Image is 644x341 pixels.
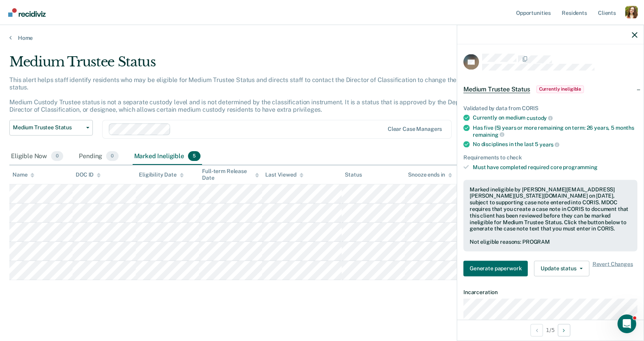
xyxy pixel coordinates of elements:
a: Navigate to form link [463,261,531,276]
div: Clear case managers [388,126,442,132]
span: custody [527,115,553,121]
img: Recidiviz [8,8,46,17]
div: Pending [77,148,120,165]
div: Marked ineligible by [PERSON_NAME][EMAIL_ADDRESS][PERSON_NAME][US_STATE][DOMAIN_NAME] on [DATE], ... [470,186,631,232]
span: programming [563,164,597,170]
button: Generate paperwork [463,261,528,276]
button: Profile dropdown button [625,6,638,18]
div: Last Viewed [265,171,303,178]
span: Medium Trustee Status [13,124,83,131]
div: Medium Trustee Status [9,54,492,76]
div: DOC ID [76,171,101,178]
div: Has five (5) years or more remaining on term: 26 years, 5 months [473,124,637,137]
button: Previous Opportunity [530,324,543,336]
div: Name [12,171,34,178]
span: 0 [106,151,118,161]
span: Currently ineligible [536,85,584,93]
div: Eligible Now [9,148,65,165]
div: Eligibility Date [139,171,184,178]
span: Medium Trustee Status [463,85,530,93]
div: No disciplines in the last 5 [473,141,637,148]
button: Update status [534,261,589,276]
div: Snooze ends in [408,171,452,178]
a: Home [9,34,635,41]
span: 0 [51,151,63,161]
dt: Incarceration [463,289,637,295]
div: Full-term Release Date [202,168,259,181]
div: Status [345,171,362,178]
div: Requirements to check [463,154,637,161]
span: remaining [473,131,504,137]
button: Next Opportunity [558,324,570,336]
div: Not eligible reasons: PROGRAM [470,238,631,245]
div: Currently on medium [473,114,637,121]
iframe: Intercom live chat [617,314,636,333]
span: 5 [188,151,200,161]
p: This alert helps staff identify residents who may be eligible for Medium Trustee Status and direc... [9,76,486,114]
span: years [539,141,559,148]
div: Must have completed required core [473,164,637,170]
div: Medium Trustee StatusCurrently ineligible [457,77,644,102]
span: Revert Changes [593,261,633,276]
div: Validated by data from CORIS [463,105,637,111]
div: 1 / 5 [457,320,644,340]
div: Marked Ineligible [133,148,202,165]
